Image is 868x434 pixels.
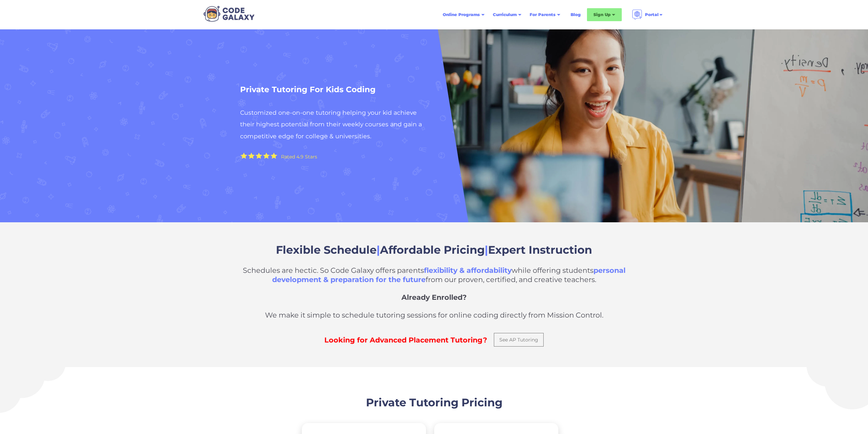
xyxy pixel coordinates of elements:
[228,310,641,320] p: We make it simple to schedule tutoring sessions for online coding directly from Mission Control.
[270,153,277,159] img: Yellow Star - the Code Galaxy
[530,11,556,18] div: For Parents
[485,243,488,256] span: |
[240,153,247,159] img: Yellow Star - the Code Galaxy
[263,153,270,159] img: Yellow Star - the Code Galaxy
[272,266,626,284] span: personal development & preparation for the future
[255,153,262,159] img: Yellow Star - the Code Galaxy
[424,266,512,275] span: flexibility & affordability
[240,107,431,142] h2: Customized one-on-one tutoring helping your kid achieve their highest potential from their weekly...
[281,154,317,159] div: Rated 4.9 Stars
[494,333,544,347] a: See AP Tutoring
[377,243,380,256] span: |
[593,11,610,18] div: Sign Up
[567,9,585,21] a: Blog
[324,335,487,345] p: Looking for Advanced Placement Tutoring?
[11,394,857,411] h2: Private Tutoring Pricing
[228,266,641,284] p: Schedules are hectic. So Code Galaxy offers parents while offering students from our proven, cert...
[240,83,431,97] h1: Private Tutoring For Kids Coding
[645,11,659,18] div: Portal
[276,243,377,256] span: Flexible Schedule
[380,243,485,256] span: Affordable Pricing
[443,11,480,18] div: Online Programs
[248,153,255,159] img: Yellow Star - the Code Galaxy
[228,293,641,302] p: Already Enrolled?
[488,243,592,256] span: Expert Instruction
[493,11,517,18] div: Curriculum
